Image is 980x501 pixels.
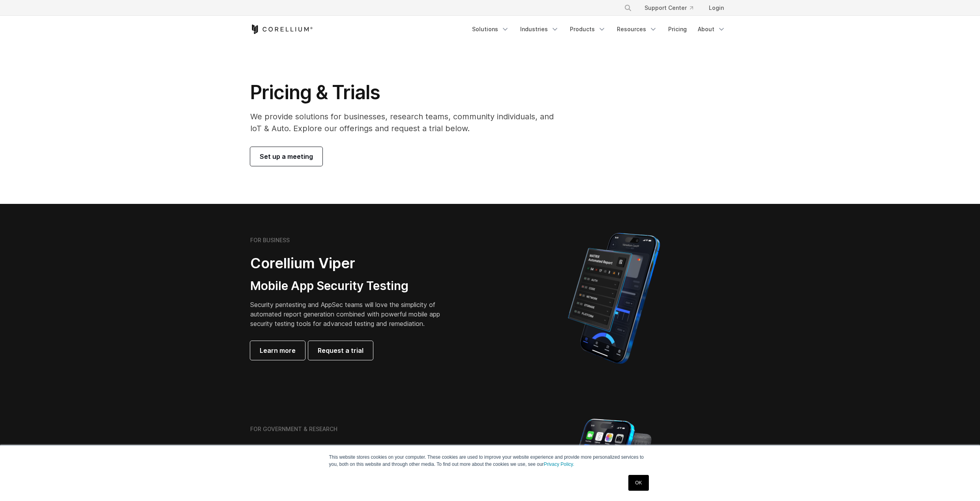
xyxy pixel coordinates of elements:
[544,461,574,467] a: Privacy Policy.
[467,22,514,36] a: Solutions
[515,22,564,36] a: Industries
[250,111,565,134] p: We provide solutions for businesses, research teams, community individuals, and IoT & Auto. Explo...
[555,229,673,367] img: Corellium MATRIX automated report on iPhone showing app vulnerability test results across securit...
[260,346,296,355] span: Learn more
[318,346,364,355] span: Request a trial
[250,443,471,461] h2: Corellium Falcon
[638,1,699,15] a: Support Center
[260,152,313,161] span: Set up a meeting
[467,22,730,36] div: Navigation Menu
[663,22,691,36] a: Pricing
[250,279,452,294] h3: Mobile App Security Testing
[693,22,730,36] a: About
[329,454,651,468] p: This website stores cookies on your computer. These cookies are used to improve your website expe...
[250,426,337,433] h6: FOR GOVERNMENT & RESEARCH
[565,22,611,36] a: Products
[250,237,290,244] h6: FOR BUSINESS
[250,254,452,272] h2: Corellium Viper
[250,300,452,328] p: Security pentesting and AppSec teams will love the simplicity of automated report generation comb...
[628,475,648,491] a: OK
[250,341,305,360] a: Learn more
[250,24,313,34] a: Corellium Home
[612,22,662,36] a: Resources
[308,341,373,360] a: Request a trial
[250,81,565,104] h1: Pricing & Trials
[621,1,635,15] button: Search
[250,147,322,166] a: Set up a meeting
[615,1,730,15] div: Navigation Menu
[703,1,730,15] a: Login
